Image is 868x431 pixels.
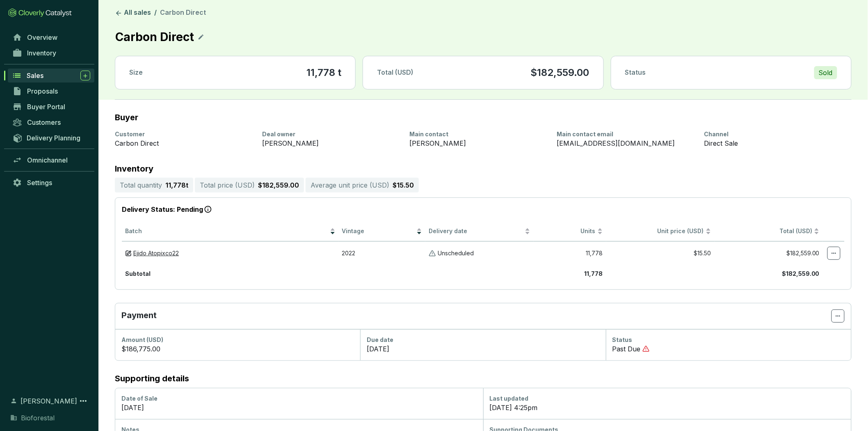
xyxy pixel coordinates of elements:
[27,71,43,80] span: Sales
[429,250,436,257] img: Unscheduled
[115,165,852,173] p: Inventory
[8,176,94,190] a: Settings
[160,8,206,16] span: Carbon Direct
[409,138,547,148] div: [PERSON_NAME]
[8,69,94,83] a: Sales
[534,241,606,265] td: 11,778
[121,394,477,403] div: Date of Sale
[311,180,389,190] p: Average unit price ( USD )
[704,130,842,138] div: Channel
[534,222,606,242] th: Units
[612,336,845,344] div: Status
[782,270,820,277] b: $182,559.00
[306,66,341,79] section: 11,778 t
[115,28,194,46] p: Carbon Direct
[121,344,354,354] div: $186,775.00
[121,403,477,413] div: [DATE]
[262,130,400,138] div: Deal owner
[342,227,415,235] span: Vintage
[704,138,842,148] div: Direct Sale
[115,374,852,383] h2: Supporting details
[490,403,845,413] div: [DATE] 4:25pm
[27,134,80,142] span: Delivery Planning
[8,84,94,98] a: Proposals
[367,344,389,354] p: [DATE]
[154,8,157,18] li: /
[200,180,255,190] p: Total price ( USD )
[27,118,61,126] span: Customers
[377,68,413,76] span: Total (USD)
[27,103,65,111] span: Buyer Portal
[8,115,94,129] a: Customers
[115,130,252,138] div: Customer
[125,227,328,235] span: Batch
[606,241,715,265] td: $15.50
[21,396,77,406] span: [PERSON_NAME]
[438,250,474,257] p: Unscheduled
[531,66,589,79] p: $182,559.00
[122,204,845,215] p: Delivery Status: Pending
[429,227,523,235] span: Delivery date
[537,227,595,235] span: Units
[8,153,94,167] a: Omnichannel
[625,68,646,77] p: Status
[425,222,534,242] th: Delivery date
[409,130,547,138] div: Main contact
[779,227,812,234] span: Total (USD)
[121,336,163,343] span: Amount (USD)
[557,138,694,148] div: [EMAIL_ADDRESS][DOMAIN_NAME]
[133,250,179,257] a: Ejido Atopixco22
[585,270,603,277] b: 11,778
[658,227,704,234] span: Unit price (USD)
[393,180,414,190] p: $15.50
[129,68,143,77] p: Size
[115,113,138,122] h2: Buyer
[8,30,94,44] a: Overview
[8,100,94,114] a: Buyer Portal
[8,131,94,144] a: Delivery Planning
[125,250,132,257] img: draft
[27,179,52,187] span: Settings
[21,413,55,423] span: Bioforestal
[8,46,94,60] a: Inventory
[339,241,425,265] td: 2022
[715,241,823,265] td: $182,559.00
[367,336,599,344] div: Due date
[121,309,831,323] p: Payment
[258,180,299,190] p: $182,559.00
[115,138,252,148] div: Carbon Direct
[612,344,641,354] p: Past Due
[557,130,694,138] div: Main contact email
[262,138,400,148] div: [PERSON_NAME]
[27,156,68,164] span: Omnichannel
[120,180,162,190] p: Total quantity
[27,87,58,95] span: Proposals
[125,270,151,277] b: Subtotal
[122,222,339,242] th: Batch
[490,394,845,403] div: Last updated
[339,222,425,242] th: Vintage
[165,180,188,190] p: 11,778 t
[27,49,56,57] span: Inventory
[113,8,153,18] a: All sales
[27,33,57,41] span: Overview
